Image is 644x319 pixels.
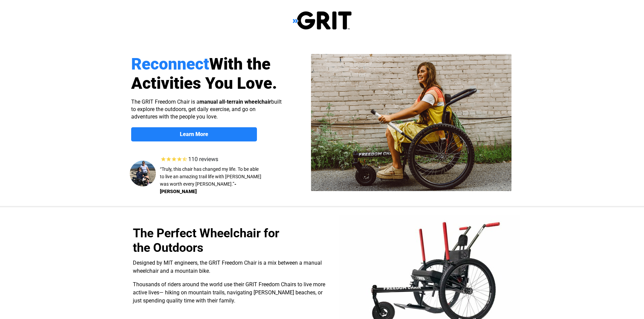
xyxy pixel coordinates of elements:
span: The GRIT Freedom Chair is a built to explore the outdoors, get daily exercise, and go on adventur... [131,99,282,120]
a: Learn More [131,127,257,141]
span: With the [209,54,270,74]
span: The Perfect Wheelchair for the Outdoors [133,226,279,255]
strong: manual all-terrain wheelchair [199,99,271,105]
strong: Learn More [180,131,208,137]
span: Thousands of riders around the world use their GRIT Freedom Chairs to live more active lives— hik... [133,281,325,304]
span: Designed by MIT engineers, the GRIT Freedom Chair is a mix between a manual wheelchair and a moun... [133,260,322,274]
span: Reconnect [131,54,209,74]
span: Activities You Love. [131,74,277,93]
span: “Truly, this chair has changed my life. To be able to live an amazing trail life with [PERSON_NAM... [160,166,261,187]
